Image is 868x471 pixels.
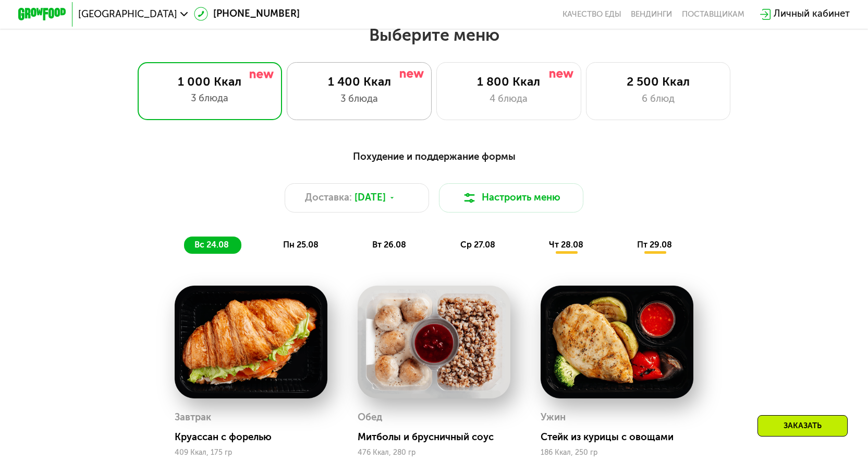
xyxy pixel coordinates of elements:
div: Завтрак [175,408,211,427]
div: Круассан с форелью [175,431,337,443]
span: ср 27.08 [460,240,495,250]
span: [DATE] [354,191,386,205]
span: вс 24.08 [194,240,229,250]
div: Стейк из курицы с овощами [541,431,703,443]
div: 4 блюда [449,92,568,107]
div: 476 Ккал, 280 гр [358,449,510,457]
div: Обед [358,408,382,427]
div: Ужин [541,408,566,427]
div: 3 блюда [150,91,270,106]
div: 186 Ккал, 250 гр [541,449,693,457]
div: 409 Ккал, 175 гр [175,449,327,457]
div: Похудение и поддержание формы [77,149,791,164]
div: 1 800 Ккал [449,75,568,89]
a: Вендинги [631,9,672,19]
div: Заказать [757,415,848,437]
span: [GEOGRAPHIC_DATA] [78,9,177,19]
div: 1 400 Ккал [300,75,419,89]
span: пт 29.08 [637,240,672,250]
div: Личный кабинет [774,7,850,21]
span: пн 25.08 [283,240,319,250]
div: поставщикам [682,9,744,19]
button: Настроить меню [439,183,584,213]
div: 2 500 Ккал [598,75,718,89]
a: Качество еды [563,9,621,19]
div: 3 блюда [300,92,419,107]
div: 1 000 Ккал [150,75,270,89]
span: чт 28.08 [549,240,583,250]
a: [PHONE_NUMBER] [194,7,300,21]
div: Митболы и брусничный соус [358,431,520,443]
span: Доставка: [305,191,352,205]
h2: Выберите меню [39,25,829,45]
span: вт 26.08 [372,240,406,250]
div: 6 блюд [598,92,718,107]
